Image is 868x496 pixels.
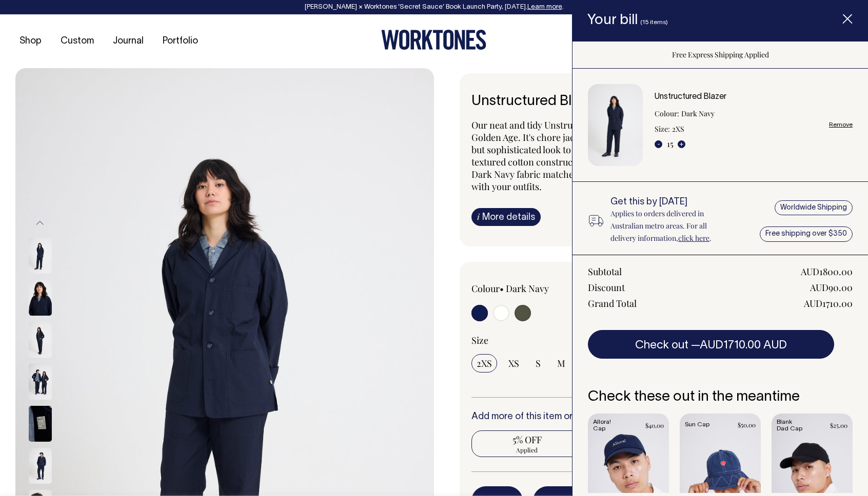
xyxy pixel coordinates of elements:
[552,354,570,373] input: M
[477,446,578,454] span: Applied
[655,93,726,100] a: Unstructured Blazer
[471,208,541,226] a: iMore details
[530,354,546,373] input: S
[471,334,820,346] div: Size
[109,33,148,50] a: Journal
[15,33,46,50] a: Shop
[610,197,732,208] h6: Get this by [DATE]
[681,108,715,120] dd: Dark Navy
[477,211,480,222] span: i
[56,33,98,50] a: Custom
[588,389,853,405] h6: Check these out in the meantime
[655,140,662,148] button: -
[477,433,578,446] span: 5% OFF
[672,123,684,135] dd: 2XS
[829,121,853,128] a: Remove
[471,430,583,457] input: 5% OFF Applied
[678,233,709,243] a: click here
[29,448,52,484] img: dark-navy
[557,357,565,369] span: M
[588,330,834,359] button: Check out —AUD1710.00 AUD
[655,123,670,135] dt: Size:
[471,282,611,295] div: Colour
[471,412,820,422] h6: Add more of this item or any other pieces from the collection to save
[801,265,853,278] div: AUD1800.00
[588,84,643,167] img: Unstructured Blazer
[508,357,519,369] span: XS
[672,50,769,59] span: Free Express Shipping Applied
[29,238,52,274] img: dark-navy
[500,282,504,295] span: •
[536,357,541,369] span: S
[29,364,52,400] img: dark-navy
[640,19,668,25] span: (15 items)
[588,281,625,294] div: Discount
[471,168,812,193] span: , so you can get all matchy-matchy with your outfits.
[471,94,820,110] h6: Unstructured Blazer
[678,140,685,148] button: +
[527,4,562,10] a: Learn more
[477,357,492,369] span: 2XS
[610,208,732,244] p: Applies to orders delivered in Australian metro areas. For all delivery information, .
[29,406,52,442] img: dark-navy
[159,33,202,50] a: Portfolio
[471,354,497,373] input: 2XS
[506,282,549,295] label: Dark Navy
[32,212,48,235] button: Previous
[700,340,787,350] span: AUD1710.00 AUD
[655,108,679,120] dt: Colour:
[471,119,818,180] span: Our neat and tidy Unstructured Blazer draws inspiration from uniforms of the Golden Age. It's cho...
[503,354,524,373] input: XS
[10,4,858,11] div: [PERSON_NAME] × Worktones ‘Secret Sauce’ Book Launch Party, [DATE]. .
[29,280,52,316] img: dark-navy
[29,322,52,358] img: dark-navy
[588,265,622,278] div: Subtotal
[804,297,853,309] div: AUD1710.00
[810,281,853,294] div: AUD90.00
[588,297,637,309] div: Grand Total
